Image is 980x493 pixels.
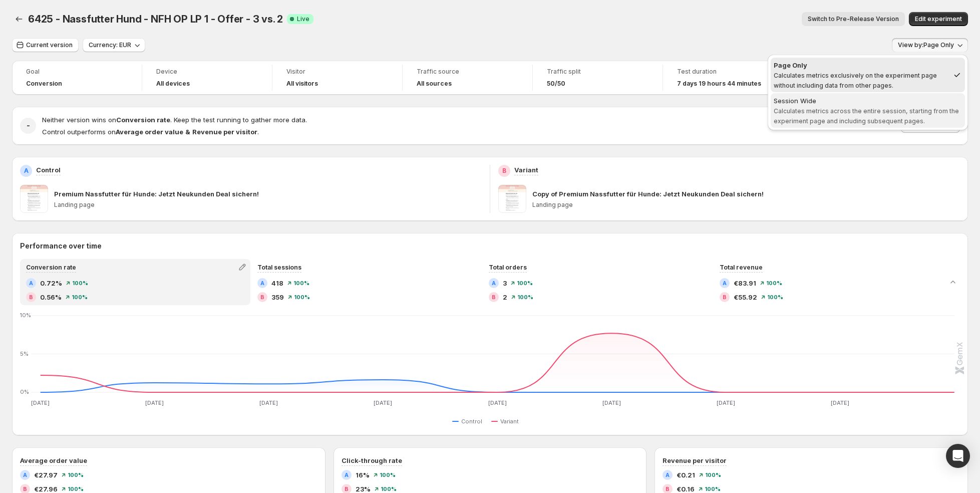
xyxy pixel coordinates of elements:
h2: A [723,280,727,286]
text: [DATE] [145,399,164,406]
span: €0.21 [677,470,695,480]
h2: A [345,472,349,478]
strong: Revenue per visitor [192,128,257,136]
p: Landing page [54,201,482,209]
span: Conversion [26,80,62,88]
a: VisitorAll visitors [286,67,388,89]
span: Test duration [677,68,779,76]
h3: Click-through rate [342,455,402,465]
span: 7 days 19 hours 44 minutes [677,80,761,88]
button: Control [452,415,486,427]
strong: Conversion rate [116,116,170,124]
span: 100 % [705,486,721,492]
span: Device [156,68,258,76]
span: €55.92 [734,292,757,302]
h2: B [723,294,727,300]
text: [DATE] [831,399,849,406]
div: Page Only [774,60,949,70]
span: 0.56% [40,292,62,302]
span: Live [297,15,309,23]
button: Variant [491,415,523,427]
span: Currency: EUR [89,41,131,49]
span: View by: Page Only [898,41,954,49]
span: 100 % [294,294,310,300]
span: Calculates metrics exclusively on the experiment page without including data from other pages. [774,72,937,89]
strong: & [185,128,190,136]
p: Copy of Premium Nassfutter für Hunde: Jetzt Neukunden Deal sichern! [532,189,764,199]
span: €83.91 [734,278,756,288]
h2: A [29,280,33,286]
h2: B [29,294,33,300]
span: 0.72% [40,278,62,288]
h2: B [23,486,27,492]
button: Edit experiment [909,12,968,26]
span: Total orders [489,264,527,271]
span: Switch to Pre-Release Version [808,15,899,23]
span: Current version [26,41,73,49]
h3: Revenue per visitor [663,455,727,465]
span: 418 [271,278,283,288]
a: Traffic sourceAll sources [417,67,518,89]
a: GoalConversion [26,67,128,89]
span: 100 % [517,280,533,286]
text: [DATE] [602,399,621,406]
span: Total revenue [720,264,763,271]
button: Collapse chart [946,275,960,289]
span: 3 [503,278,507,288]
button: Current version [12,38,79,52]
span: 359 [271,292,284,302]
span: Control [461,417,482,425]
img: Copy of Premium Nassfutter für Hunde: Jetzt Neukunden Deal sichern! [498,185,526,213]
span: €27.97 [34,470,58,480]
h4: All visitors [286,80,318,88]
span: Traffic source [417,68,518,76]
button: Currency: EUR [83,38,145,52]
button: Switch to Pre-Release Version [802,12,905,26]
h2: B [492,294,496,300]
span: Conversion rate [26,264,76,271]
h2: A [666,472,670,478]
text: [DATE] [259,399,278,406]
span: 100 % [68,486,84,492]
h2: B [502,167,506,175]
span: Variant [500,417,519,425]
a: Test duration7 days 19 hours 44 minutes [677,67,779,89]
h2: B [345,486,349,492]
h2: A [24,167,29,175]
text: 5% [20,350,29,357]
span: 100 % [767,294,783,300]
span: Visitor [286,68,388,76]
h2: Performance over time [20,241,960,251]
text: [DATE] [31,399,50,406]
span: Goal [26,68,128,76]
h2: B [666,486,670,492]
text: 10% [20,312,31,319]
span: 100 % [705,472,721,478]
h3: Average order value [20,455,87,465]
button: View by:Page Only [892,38,968,52]
span: 100 % [381,486,397,492]
h2: A [23,472,27,478]
span: 100 % [766,280,782,286]
span: Control outperforms on . [42,128,259,136]
button: Back [12,12,26,26]
h4: All sources [417,80,452,88]
span: 16% [356,470,370,480]
h2: A [492,280,496,286]
text: [DATE] [717,399,735,406]
a: Traffic split50/50 [547,67,648,89]
h2: A [260,280,264,286]
span: 100 % [72,294,88,300]
span: 100 % [68,472,84,478]
h2: B [260,294,264,300]
h4: All devices [156,80,190,88]
span: 100 % [72,280,88,286]
span: 6425 - Nassfutter Hund - NFH OP LP 1 - Offer - 3 vs. 2 [28,13,283,25]
strong: Average order value [116,128,183,136]
p: Landing page [532,201,960,209]
span: 100 % [517,294,533,300]
text: 0% [20,388,29,395]
p: Variant [514,165,538,175]
span: 2 [503,292,507,302]
span: 100 % [380,472,396,478]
